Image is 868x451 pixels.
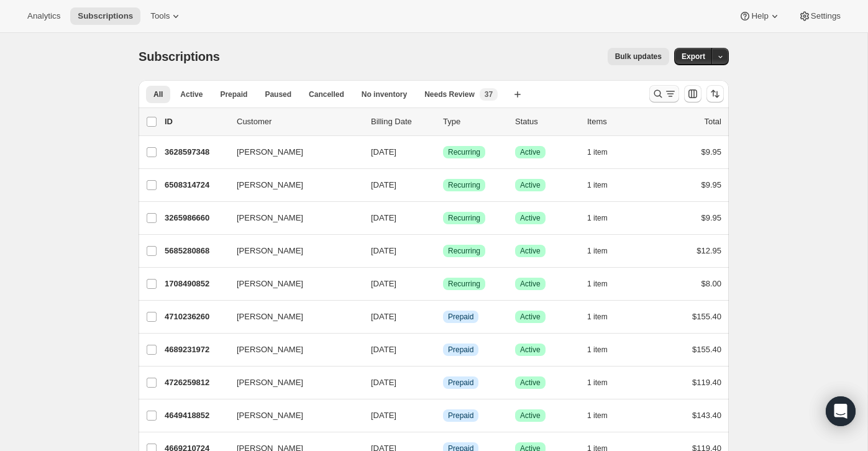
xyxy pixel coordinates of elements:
[20,7,68,25] button: Analytics
[520,378,541,388] span: Active
[448,312,473,322] span: Prepaid
[587,176,621,194] button: 1 item
[165,242,721,260] div: 5685280868[PERSON_NAME][DATE]SuccessRecurringSuccessActive1 item$12.95
[237,179,303,191] span: [PERSON_NAME]
[165,374,721,391] div: 4726259812[PERSON_NAME][DATE]InfoPrepaidSuccessActive1 item$119.40
[826,396,856,426] div: Open Intercom Messenger
[682,52,705,61] span: Export
[165,344,227,356] p: 4689231972
[153,89,163,99] span: All
[520,411,541,421] span: Active
[237,146,303,158] span: [PERSON_NAME]
[78,11,133,21] span: Subscriptions
[587,213,608,223] span: 1 item
[791,7,848,25] button: Settings
[448,147,480,157] span: Recurring
[165,209,721,227] div: 3265986660[PERSON_NAME][DATE]SuccessRecurringSuccessActive1 item$9.95
[237,245,303,257] span: [PERSON_NAME]
[448,345,473,355] span: Prepaid
[371,312,396,321] span: [DATE]
[424,89,475,99] span: Needs Review
[229,373,354,393] button: [PERSON_NAME]
[692,345,721,354] span: $155.40
[448,213,480,223] span: Recurring
[448,180,480,190] span: Recurring
[165,176,721,194] div: 6508314724[PERSON_NAME][DATE]SuccessRecurringSuccessActive1 item$9.95
[139,50,220,63] span: Subscriptions
[165,308,721,326] div: 4710236260[PERSON_NAME][DATE]InfoPrepaidSuccessActive1 item$155.40
[371,213,396,222] span: [DATE]
[165,407,721,424] div: 4649418852[PERSON_NAME][DATE]InfoPrepaidSuccessActive1 item$143.40
[265,89,291,99] span: Paused
[237,116,361,128] p: Customer
[371,147,396,157] span: [DATE]
[229,406,354,426] button: [PERSON_NAME]
[701,147,721,157] span: $9.95
[165,341,721,358] div: 4689231972[PERSON_NAME][DATE]InfoPrepaidSuccessActive1 item$155.40
[520,312,541,322] span: Active
[229,307,354,327] button: [PERSON_NAME]
[165,179,227,191] p: 6508314724
[587,341,621,358] button: 1 item
[165,275,721,293] div: 1708490852[PERSON_NAME][DATE]SuccessRecurringSuccessActive1 item$8.00
[587,374,621,391] button: 1 item
[520,246,541,256] span: Active
[587,147,608,157] span: 1 item
[27,11,60,21] span: Analytics
[608,48,669,65] button: Bulk updates
[587,345,608,355] span: 1 item
[237,376,303,389] span: [PERSON_NAME]
[587,116,649,128] div: Items
[237,278,303,290] span: [PERSON_NAME]
[615,52,662,61] span: Bulk updates
[587,407,621,424] button: 1 item
[520,213,541,223] span: Active
[362,89,407,99] span: No inventory
[371,180,396,189] span: [DATE]
[443,116,505,128] div: Type
[229,175,354,195] button: [PERSON_NAME]
[371,116,433,128] p: Billing Date
[587,312,608,322] span: 1 item
[448,279,480,289] span: Recurring
[587,279,608,289] span: 1 item
[587,180,608,190] span: 1 item
[237,311,303,323] span: [PERSON_NAME]
[587,275,621,293] button: 1 item
[70,7,140,25] button: Subscriptions
[520,147,541,157] span: Active
[701,279,721,288] span: $8.00
[371,345,396,354] span: [DATE]
[165,143,721,161] div: 3628597348[PERSON_NAME][DATE]SuccessRecurringSuccessActive1 item$9.95
[165,212,227,224] p: 3265986660
[751,11,768,21] span: Help
[229,274,354,294] button: [PERSON_NAME]
[692,312,721,321] span: $155.40
[229,142,354,162] button: [PERSON_NAME]
[587,308,621,326] button: 1 item
[220,89,247,99] span: Prepaid
[587,246,608,256] span: 1 item
[515,116,577,128] p: Status
[448,246,480,256] span: Recurring
[371,378,396,387] span: [DATE]
[692,411,721,420] span: $143.40
[165,146,227,158] p: 3628597348
[705,116,721,128] p: Total
[684,85,701,102] button: Customize table column order and visibility
[371,246,396,255] span: [DATE]
[143,7,190,25] button: Tools
[165,311,227,323] p: 4710236260
[165,409,227,422] p: 4649418852
[309,89,344,99] span: Cancelled
[237,212,303,224] span: [PERSON_NAME]
[731,7,788,25] button: Help
[508,86,528,103] button: Create new view
[229,208,354,228] button: [PERSON_NAME]
[485,89,493,99] span: 37
[587,378,608,388] span: 1 item
[520,279,541,289] span: Active
[371,279,396,288] span: [DATE]
[587,143,621,161] button: 1 item
[587,209,621,227] button: 1 item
